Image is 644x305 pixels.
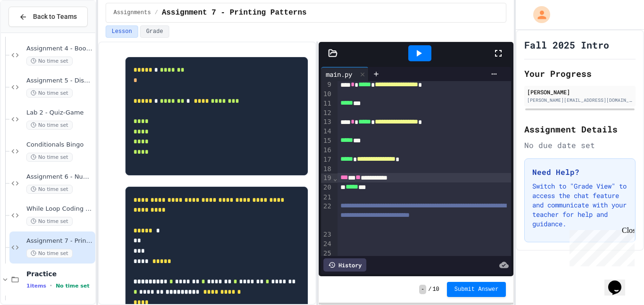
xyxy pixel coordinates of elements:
button: Back to Teams [8,7,88,27]
button: Grade [140,25,169,38]
span: No time set [26,249,73,258]
span: / [428,286,431,293]
span: - [419,285,426,294]
div: 11 [321,99,333,108]
div: No due date set [524,140,636,151]
span: No time set [56,283,90,289]
div: My Account [523,4,553,25]
div: 10 [321,90,333,99]
div: 12 [321,108,333,118]
div: 22 [321,202,333,230]
span: 10 [432,286,439,293]
div: 15 [321,136,333,146]
span: / [155,9,158,16]
button: Lesson [106,25,138,38]
button: Submit Answer [447,282,506,297]
h2: Your Progress [524,67,636,80]
span: Assignment 7 - Printing Patterns [26,237,93,245]
span: Fold line [333,174,338,182]
div: 21 [321,193,333,202]
div: main.py [321,69,357,79]
div: 24 [321,239,333,249]
div: main.py [321,67,369,81]
span: No time set [26,121,73,130]
h3: Need Help? [532,166,627,178]
div: [PERSON_NAME][EMAIL_ADDRESS][DOMAIN_NAME] [527,97,633,104]
div: 20 [321,183,333,192]
p: Switch to "Grade View" to access the chat feature and communicate with your teacher for help and ... [532,181,627,229]
div: 25 [321,249,333,258]
div: Chat with us now!Close [4,4,65,60]
span: No time set [26,89,73,98]
div: 23 [321,230,333,239]
iframe: chat widget [604,267,635,296]
span: Assignments [114,9,151,16]
span: Lab 2 - Quiz-Game [26,109,93,117]
span: Practice [26,270,93,278]
div: 14 [321,127,333,136]
span: Back to Teams [33,12,77,22]
span: • [50,282,52,289]
span: Assignment 7 - Printing Patterns [162,7,306,18]
span: Conditionals Bingo [26,141,93,149]
span: No time set [26,57,73,66]
span: Assignment 5 - Discount Calculator [26,77,93,85]
div: 18 [321,165,333,174]
span: Submit Answer [454,286,499,293]
h2: Assignment Details [524,123,636,136]
div: 19 [321,173,333,183]
div: 13 [321,117,333,127]
span: No time set [26,185,73,194]
div: [PERSON_NAME] [527,88,633,96]
div: 16 [321,146,333,155]
span: Assignment 4 - Booleans [26,45,93,53]
h1: Fall 2025 Intro [524,38,609,51]
div: History [323,258,366,272]
div: 9 [321,80,333,90]
span: Assignment 6 - Number Guesser [26,173,93,181]
span: While Loop Coding Challenges In-Class [26,205,93,213]
span: No time set [26,153,73,162]
iframe: chat widget [566,226,635,266]
div: 17 [321,155,333,165]
span: 1 items [26,283,46,289]
span: No time set [26,217,73,226]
